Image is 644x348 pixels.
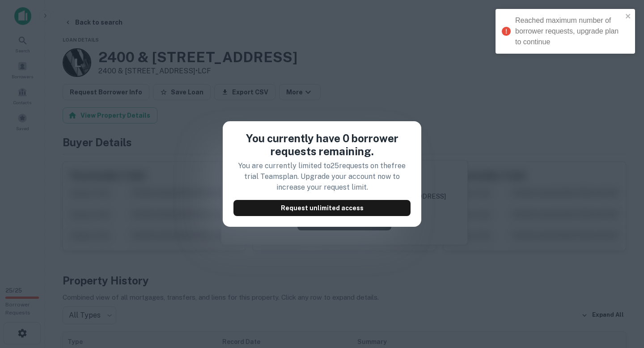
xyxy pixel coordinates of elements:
button: Request unlimited access [233,200,411,216]
h4: You currently have 0 borrower requests remaining. [233,132,411,158]
iframe: Chat Widget [599,248,644,291]
div: Reached maximum number of borrower requests, upgrade plan to continue [515,15,623,47]
p: You are currently limited to 25 requests on the free trial Teams plan. Upgrade your account now t... [233,161,411,193]
button: close [625,13,631,21]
